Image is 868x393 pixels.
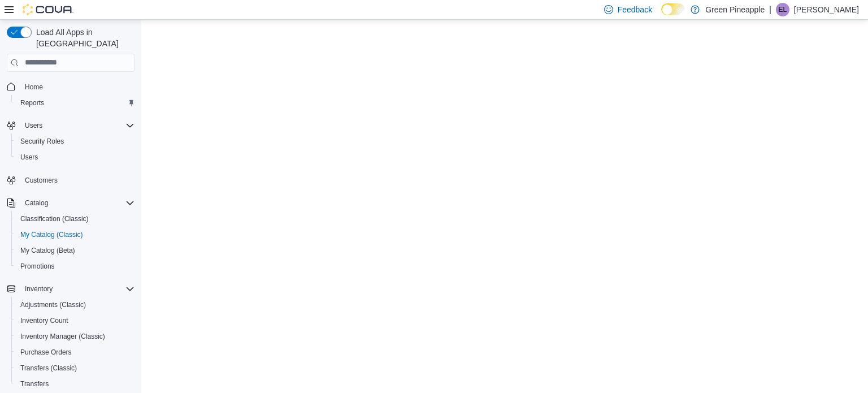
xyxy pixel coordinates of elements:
[20,246,75,255] span: My Catalog (Beta)
[16,314,73,327] a: Inventory Count
[25,121,42,130] span: Users
[16,212,93,226] a: Classification (Classic)
[20,316,68,325] span: Inventory Count
[16,298,134,312] span: Adjustments (Classic)
[20,379,49,388] span: Transfers
[779,3,787,16] span: EL
[20,173,134,187] span: Customers
[16,135,68,148] a: Security Roles
[11,133,139,149] button: Security Roles
[16,260,134,273] span: Promotions
[16,330,110,343] a: Inventory Manager (Classic)
[2,281,139,297] button: Inventory
[11,258,139,274] button: Promotions
[16,228,88,241] a: My Catalog (Classic)
[20,282,134,296] span: Inventory
[20,282,57,296] button: Inventory
[661,15,662,16] span: Dark Mode
[20,153,38,162] span: Users
[20,348,72,357] span: Purchase Orders
[2,79,139,95] button: Home
[20,119,47,132] button: Users
[16,96,49,110] a: Reports
[2,118,139,133] button: Users
[25,284,53,293] span: Inventory
[16,244,80,257] a: My Catalog (Beta)
[16,228,134,241] span: My Catalog (Classic)
[11,313,139,329] button: Inventory Count
[16,298,90,312] a: Adjustments (Classic)
[2,172,139,188] button: Customers
[618,4,652,15] span: Feedback
[23,4,73,15] img: Cova
[16,96,134,110] span: Reports
[769,3,771,16] p: |
[20,196,53,210] button: Catalog
[20,214,89,223] span: Classification (Classic)
[16,244,134,257] span: My Catalog (Beta)
[25,176,58,185] span: Customers
[11,243,139,258] button: My Catalog (Beta)
[776,3,789,16] div: Eden Lafrentz
[16,135,134,148] span: Security Roles
[16,377,134,391] span: Transfers
[661,3,685,15] input: Dark Mode
[16,150,134,164] span: Users
[11,344,139,360] button: Purchase Orders
[16,361,81,375] a: Transfers (Classic)
[11,297,139,313] button: Adjustments (Classic)
[11,95,139,111] button: Reports
[16,346,134,359] span: Purchase Orders
[20,174,62,187] a: Customers
[20,332,105,341] span: Inventory Manager (Classic)
[25,83,43,92] span: Home
[11,227,139,243] button: My Catalog (Classic)
[11,376,139,392] button: Transfers
[11,149,139,165] button: Users
[705,3,765,16] p: Green Pineapple
[11,329,139,344] button: Inventory Manager (Classic)
[11,360,139,376] button: Transfers (Classic)
[20,364,77,373] span: Transfers (Classic)
[16,346,76,359] a: Purchase Orders
[20,80,47,94] a: Home
[20,300,86,309] span: Adjustments (Classic)
[20,119,134,132] span: Users
[16,361,134,375] span: Transfers (Classic)
[16,150,42,164] a: Users
[20,262,55,271] span: Promotions
[20,230,83,239] span: My Catalog (Classic)
[16,377,53,391] a: Transfers
[16,314,134,327] span: Inventory Count
[16,260,59,273] a: Promotions
[20,98,44,107] span: Reports
[20,80,134,94] span: Home
[794,3,859,16] p: [PERSON_NAME]
[16,330,134,343] span: Inventory Manager (Classic)
[32,27,134,49] span: Load All Apps in [GEOGRAPHIC_DATA]
[2,195,139,211] button: Catalog
[16,212,134,226] span: Classification (Classic)
[25,198,48,208] span: Catalog
[20,196,134,210] span: Catalog
[20,137,64,146] span: Security Roles
[11,211,139,227] button: Classification (Classic)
